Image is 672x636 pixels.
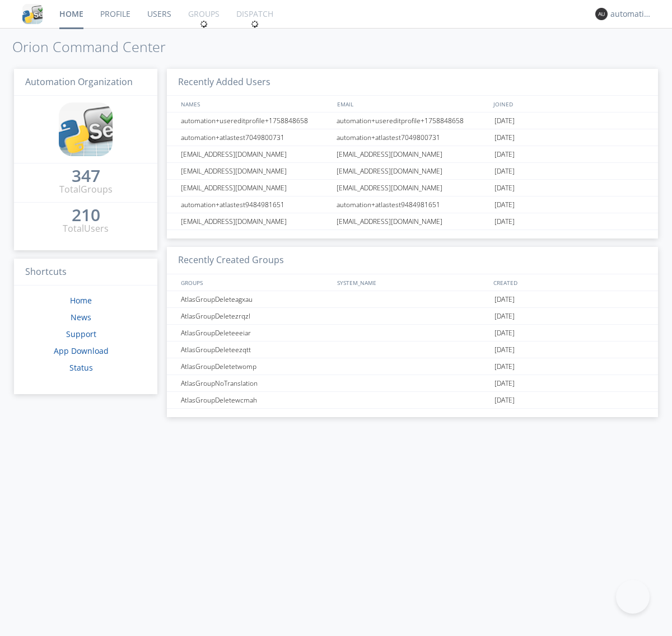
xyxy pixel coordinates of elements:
div: automation+atlas0017 [610,8,652,20]
div: [EMAIL_ADDRESS][DOMAIN_NAME] [178,180,333,196]
span: [DATE] [494,342,515,358]
div: [EMAIL_ADDRESS][DOMAIN_NAME] [178,213,333,230]
a: [EMAIL_ADDRESS][DOMAIN_NAME][EMAIL_ADDRESS][DOMAIN_NAME][DATE] [167,163,658,180]
div: automation+usereditprofile+1758848658 [178,113,333,129]
div: [EMAIL_ADDRESS][DOMAIN_NAME] [178,146,333,162]
a: AtlasGroupDeleteeeiar[DATE] [167,325,658,342]
div: JOINED [491,96,647,112]
div: automation+atlastest7049800731 [334,129,492,146]
a: Home [70,295,92,306]
a: [EMAIL_ADDRESS][DOMAIN_NAME][EMAIL_ADDRESS][DOMAIN_NAME][DATE] [167,180,658,197]
div: AtlasGroupDeletetwomp [178,358,333,375]
div: automation+atlastest9484981651 [178,197,333,213]
a: App Download [54,345,109,356]
div: Total Groups [59,183,113,196]
a: [EMAIL_ADDRESS][DOMAIN_NAME][EMAIL_ADDRESS][DOMAIN_NAME][DATE] [167,213,658,230]
span: [DATE] [494,180,515,197]
a: 347 [72,170,100,183]
img: spin.svg [200,20,208,28]
img: cddb5a64eb264b2086981ab96f4c1ba7 [22,4,43,24]
div: 210 [72,209,100,221]
div: AtlasGroupDeletewcmah [178,392,333,408]
div: automation+atlastest7049800731 [178,129,333,146]
a: automation+atlastest7049800731automation+atlastest7049800731[DATE] [167,129,658,146]
div: SYSTEM_NAME [334,274,491,291]
div: AtlasGroupDeleteagxau [178,291,333,307]
div: AtlasGroupDeleteeeiar [178,325,333,341]
h3: Recently Added Users [167,69,658,96]
a: AtlasGroupNoTranslation[DATE] [167,375,658,392]
div: Total Users [63,222,109,235]
a: [EMAIL_ADDRESS][DOMAIN_NAME][EMAIL_ADDRESS][DOMAIN_NAME][DATE] [167,146,658,163]
a: AtlasGroupDeletewcmah[DATE] [167,392,658,409]
div: 347 [72,170,100,181]
a: AtlasGroupDeleteagxau[DATE] [167,291,658,308]
a: Support [66,329,96,339]
span: [DATE] [494,146,515,163]
div: automation+usereditprofile+1758848658 [334,113,492,129]
div: [EMAIL_ADDRESS][DOMAIN_NAME] [334,163,492,179]
a: automation+usereditprofile+1758848658automation+usereditprofile+1758848658[DATE] [167,113,658,129]
span: [DATE] [494,358,515,375]
div: AtlasGroupDeleteezqtt [178,342,333,358]
a: News [71,312,91,322]
span: [DATE] [494,392,515,409]
span: [DATE] [494,197,515,213]
div: GROUPS [178,274,332,291]
iframe: Toggle Customer Support [616,580,650,614]
h3: Shortcuts [14,259,157,286]
span: [DATE] [494,113,515,129]
a: automation+atlastest9484981651automation+atlastest9484981651[DATE] [167,197,658,213]
div: [EMAIL_ADDRESS][DOMAIN_NAME] [334,180,492,196]
div: NAMES [178,96,332,112]
a: Status [69,362,93,373]
a: AtlasGroupDeletezrqzl[DATE] [167,308,658,325]
div: AtlasGroupDeletezrqzl [178,308,333,324]
span: Automation Organization [25,76,133,88]
div: [EMAIL_ADDRESS][DOMAIN_NAME] [334,146,492,162]
div: automation+atlastest9484981651 [334,197,492,213]
div: [EMAIL_ADDRESS][DOMAIN_NAME] [334,213,492,230]
span: [DATE] [494,163,515,180]
div: AtlasGroupNoTranslation [178,375,333,391]
div: EMAIL [334,96,491,112]
a: AtlasGroupDeletetwomp[DATE] [167,358,658,375]
span: [DATE] [494,308,515,325]
span: [DATE] [494,375,515,392]
span: [DATE] [494,129,515,146]
span: [DATE] [494,325,515,342]
img: cddb5a64eb264b2086981ab96f4c1ba7 [59,102,113,156]
img: spin.svg [251,20,259,28]
img: 373638.png [595,8,608,20]
a: AtlasGroupDeleteezqtt[DATE] [167,342,658,358]
div: [EMAIL_ADDRESS][DOMAIN_NAME] [178,163,333,179]
h3: Recently Created Groups [167,247,658,274]
span: [DATE] [494,213,515,230]
span: [DATE] [494,291,515,308]
a: 210 [72,209,100,222]
div: CREATED [491,274,647,291]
